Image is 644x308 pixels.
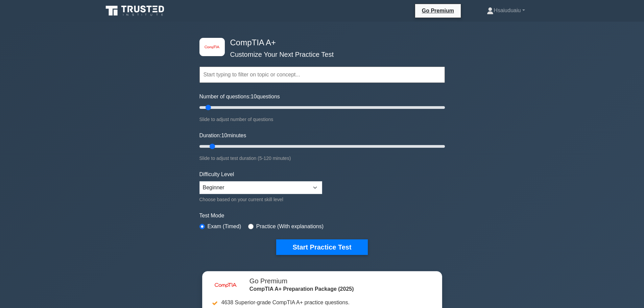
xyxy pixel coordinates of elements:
a: Hsaiuduaiu [471,4,541,17]
a: Go Premium [418,6,458,15]
label: Number of questions: questions [199,93,280,101]
div: Choose based on your current skill level [199,195,322,204]
h4: CompTIA A+ [228,38,412,48]
button: Start Practice Test [276,239,367,255]
input: Start typing to filter on topic or concept... [199,67,445,83]
label: Difficulty Level [199,170,234,179]
span: 10 [221,133,227,138]
label: Duration: minutes [199,132,246,140]
span: 10 [251,94,257,99]
div: Slide to adjust test duration (5-120 minutes) [199,154,445,162]
label: Test Mode [199,212,445,220]
label: Exam (Timed) [208,222,241,231]
div: Slide to adjust number of questions [199,115,445,123]
label: Practice (With explanations) [256,222,324,231]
